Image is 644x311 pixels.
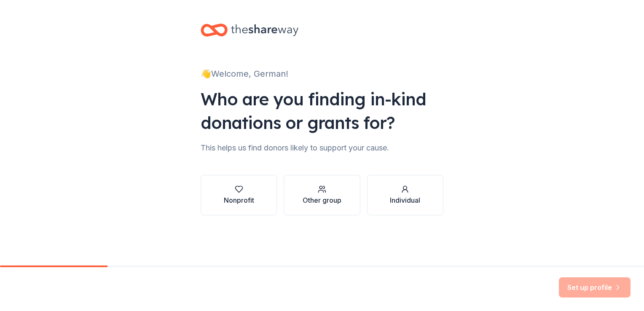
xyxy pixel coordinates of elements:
[201,67,443,80] div: 👋 Welcome, German!
[201,141,443,155] div: This helps us find donors likely to support your cause.
[367,175,443,215] button: Individual
[201,87,443,134] div: Who are you finding in-kind donations or grants for?
[303,195,341,205] div: Other group
[201,175,277,215] button: Nonprofit
[284,175,360,215] button: Other group
[390,195,420,205] div: Individual
[224,195,254,205] div: Nonprofit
